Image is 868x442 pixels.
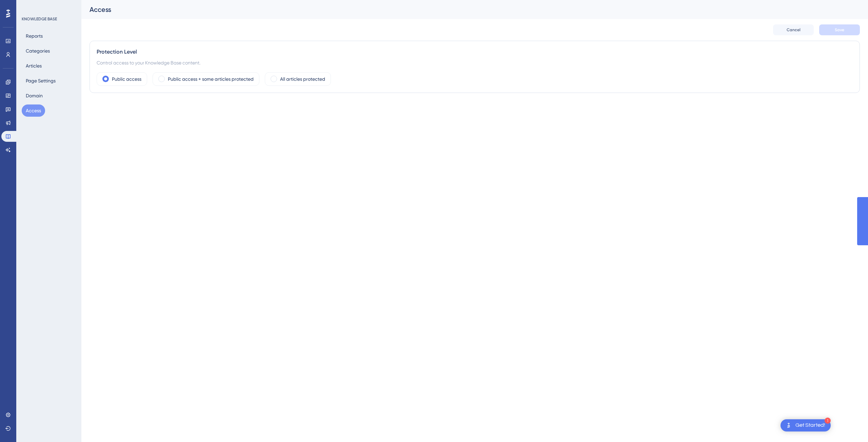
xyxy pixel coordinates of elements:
[795,422,825,429] div: Get Started!
[781,419,831,431] div: Open Get Started! checklist, remaining modules: 1
[22,90,47,102] button: Domain
[22,60,46,72] button: Articles
[97,48,853,56] div: Protection Level
[97,59,853,67] div: Control access to your Knowledge Base content.
[840,415,860,436] iframe: UserGuiding AI Assistant Launcher
[22,104,45,117] button: Access
[168,75,254,83] label: Public access + some articles protected
[773,24,814,35] button: Cancel
[835,27,844,33] span: Save
[825,418,831,424] div: 1
[22,30,47,42] button: Reports
[785,421,793,429] img: launcher-image-alternative-text
[787,27,801,33] span: Cancel
[22,45,54,57] button: Categories
[280,75,325,83] label: All articles protected
[819,24,860,35] button: Save
[22,75,60,87] button: Page Settings
[112,75,141,83] label: Public access
[22,16,57,22] div: KNOWLEDGE BASE
[90,5,843,14] div: Access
